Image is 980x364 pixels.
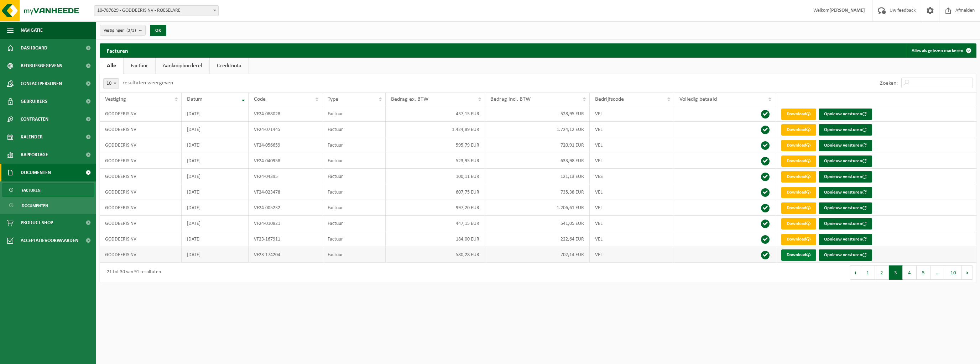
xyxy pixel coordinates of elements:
[889,265,903,280] button: 3
[322,216,386,231] td: Factuur
[386,216,485,231] td: 447,15 EUR
[322,153,386,169] td: Factuur
[94,5,219,16] span: 10-787629 - GODDEERIS NV - ROESELARE
[100,169,182,184] td: GODDEERIS NV
[819,234,872,245] button: Opnieuw versturen
[595,96,624,102] span: Bedrijfscode
[249,200,323,216] td: VF24-005232
[105,96,126,102] span: Vestiging
[781,187,816,198] a: Download
[100,122,182,137] td: GODDEERIS NV
[386,231,485,247] td: 184,00 EUR
[21,146,48,164] span: Rapportage
[322,106,386,122] td: Factuur
[781,155,816,167] a: Download
[485,106,590,122] td: 528,95 EUR
[819,155,872,167] button: Opnieuw versturen
[21,232,78,249] span: Acceptatievoorwaarden
[100,137,182,153] td: GODDEERIS NV
[485,122,590,137] td: 1.724,12 EUR
[21,57,62,75] span: Bedrijfsgegevens
[249,184,323,200] td: VF24-023478
[679,96,717,102] span: Volledig betaald
[182,216,249,231] td: [DATE]
[861,265,875,280] button: 1
[104,25,136,36] span: Vestigingen
[104,79,119,89] span: 10
[210,58,249,74] a: Creditnota
[182,137,249,153] td: [DATE]
[590,153,674,169] td: VEL
[819,140,872,151] button: Opnieuw versturen
[590,247,674,263] td: VEL
[931,265,945,280] span: …
[100,184,182,200] td: GODDEERIS NV
[249,231,323,247] td: VF23-167911
[254,96,266,102] span: Code
[182,122,249,137] td: [DATE]
[249,137,323,153] td: VF24-056659
[21,93,47,110] span: Gebruikers
[781,124,816,136] a: Download
[485,216,590,231] td: 541,05 EUR
[100,231,182,247] td: GODDEERIS NV
[485,184,590,200] td: 735,38 EUR
[182,184,249,200] td: [DATE]
[249,106,323,122] td: VF24-088028
[819,249,872,261] button: Opnieuw versturen
[880,80,898,86] label: Zoeken:
[22,199,48,212] span: Documenten
[21,21,43,39] span: Navigatie
[386,153,485,169] td: 523,95 EUR
[156,58,209,74] a: Aankoopborderel
[249,247,323,263] td: VF23-174204
[322,122,386,137] td: Factuur
[21,128,43,146] span: Kalender
[386,137,485,153] td: 595,79 EUR
[249,122,323,137] td: VF24-071445
[123,80,173,86] label: resultaten weergeven
[2,199,94,212] a: Documenten
[100,247,182,263] td: GODDEERIS NV
[781,202,816,214] a: Download
[781,234,816,245] a: Download
[781,109,816,120] a: Download
[386,184,485,200] td: 607,75 EUR
[819,187,872,198] button: Opnieuw versturen
[182,231,249,247] td: [DATE]
[322,184,386,200] td: Factuur
[100,216,182,231] td: GODDEERIS NV
[781,249,816,261] a: Download
[590,106,674,122] td: VEL
[781,218,816,230] a: Download
[21,75,62,93] span: Contactpersonen
[103,78,119,89] span: 10
[485,137,590,153] td: 720,91 EUR
[819,109,872,120] button: Opnieuw versturen
[485,169,590,184] td: 121,13 EUR
[386,247,485,263] td: 580,28 EUR
[850,265,861,280] button: Previous
[485,200,590,216] td: 1.206,61 EUR
[386,106,485,122] td: 437,15 EUR
[819,218,872,230] button: Opnieuw versturen
[21,110,48,128] span: Contracten
[322,137,386,153] td: Factuur
[21,214,53,232] span: Product Shop
[945,265,962,280] button: 10
[590,231,674,247] td: VEL
[103,266,161,279] div: 21 tot 30 van 91 resultaten
[100,43,135,57] h2: Facturen
[819,171,872,183] button: Opnieuw versturen
[182,169,249,184] td: [DATE]
[182,247,249,263] td: [DATE]
[590,169,674,184] td: VES
[328,96,338,102] span: Type
[485,247,590,263] td: 702,14 EUR
[903,265,917,280] button: 4
[124,58,155,74] a: Factuur
[322,169,386,184] td: Factuur
[386,169,485,184] td: 100,11 EUR
[819,124,872,136] button: Opnieuw versturen
[386,122,485,137] td: 1.424,89 EUR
